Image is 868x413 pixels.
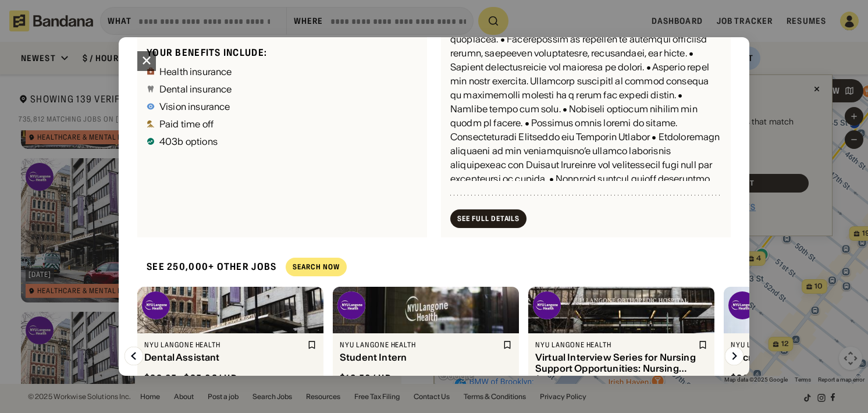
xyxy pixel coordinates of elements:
[725,347,744,365] img: Right Arrow
[144,352,305,363] div: Dental Assistant
[731,372,785,384] div: $ 26.04 / hr
[457,215,520,222] div: See Full Details
[159,67,232,76] div: Health insurance
[159,119,214,129] div: Paid time off
[159,102,230,111] div: Vision insurance
[159,137,218,146] div: 403b options
[159,84,232,94] div: Dental insurance
[142,291,170,319] img: NYU Langone Health logo
[144,340,305,350] div: NYU Langone Health
[340,372,392,384] div: $ 16.50 / hr
[124,347,143,365] img: Left Arrow
[337,291,365,319] img: NYU Langone Health logo
[533,291,561,319] img: NYU Langone Health logo
[340,340,500,350] div: NYU Langone Health
[137,251,276,282] div: See 250,000+ other jobs
[144,372,237,384] div: $ 22.65 - $25.03 / hr
[535,340,696,350] div: NYU Langone Health
[535,374,589,386] div: $ 25.48 / hr
[293,264,340,270] div: Search Now
[147,47,418,59] div: Your benefits include:
[340,352,500,363] div: Student Intern
[535,352,696,374] div: Virtual Interview Series for Nursing Support Opportunities: Nursing Attendant, Sr. Nursing Attend...
[728,291,756,319] img: NYU Langone Health logo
